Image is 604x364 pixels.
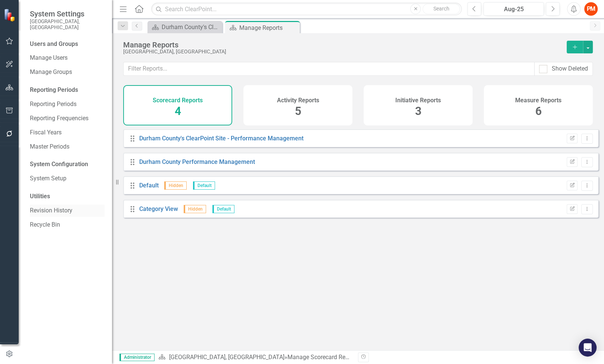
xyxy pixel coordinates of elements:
[169,354,284,361] a: [GEOGRAPHIC_DATA], [GEOGRAPHIC_DATA]
[149,22,220,32] a: Durham County's ClearPoint Site - Performance Management
[151,3,462,16] input: Search ClearPoint...
[579,339,597,357] div: Open Intercom Messenger
[123,41,559,49] div: Manage Reports
[30,100,105,109] a: Reporting Periods
[30,40,105,49] div: Users and Groups
[30,86,105,94] div: Reporting Periods
[239,23,298,32] div: Manage Reports
[30,206,105,215] a: Revision History
[30,143,105,151] a: Master Periods
[123,62,535,76] input: Filter Reports...
[30,9,105,18] span: System Settings
[139,205,178,212] a: Category View
[119,354,155,361] span: Administrator
[30,192,105,201] div: Utilities
[30,160,105,169] div: System Configuration
[184,205,206,213] span: Hidden
[139,135,303,142] a: Durham County's ClearPoint Site - Performance Management
[164,181,187,190] span: Hidden
[433,6,449,12] span: Search
[139,158,255,165] a: Durham County Performance Management
[277,97,319,104] h4: Activity Reports
[139,182,159,189] a: Default
[30,128,105,137] a: Fiscal Years
[153,97,203,104] h4: Scorecard Reports
[486,5,541,14] div: Aug-25
[4,9,17,22] img: ClearPoint Strategy
[158,353,352,362] div: » Manage Scorecard Reports
[483,2,544,16] button: Aug-25
[175,105,181,118] span: 4
[552,65,588,73] div: Show Deleted
[30,221,105,229] a: Recycle Bin
[193,181,215,190] span: Default
[423,4,460,14] button: Search
[30,68,105,77] a: Manage Groups
[30,174,105,183] a: System Setup
[30,114,105,123] a: Reporting Frequencies
[395,97,441,104] h4: Initiative Reports
[515,97,561,104] h4: Measure Reports
[295,105,301,118] span: 5
[30,54,105,62] a: Manage Users
[584,2,598,16] button: PM
[535,105,542,118] span: 6
[415,105,421,118] span: 3
[30,18,105,31] small: [GEOGRAPHIC_DATA], [GEOGRAPHIC_DATA]
[162,22,220,32] div: Durham County's ClearPoint Site - Performance Management
[212,205,234,213] span: Default
[123,49,559,55] div: [GEOGRAPHIC_DATA], [GEOGRAPHIC_DATA]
